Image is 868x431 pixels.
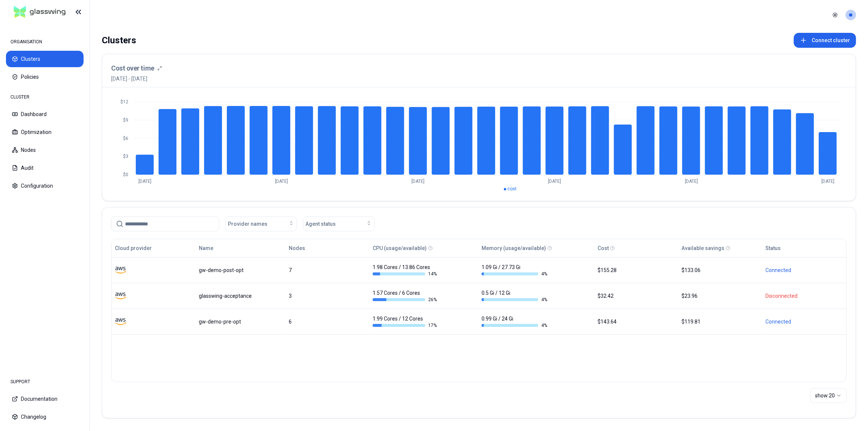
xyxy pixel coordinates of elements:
[6,374,84,389] div: SUPPORT
[373,263,438,277] div: 1.98 Cores / 13.86 Cores
[6,106,84,122] button: Dashboard
[123,136,128,141] tspan: $6
[6,409,84,425] button: Changelog
[6,34,84,49] div: ORGANISATION
[123,172,128,177] tspan: $0
[681,241,724,256] button: Available savings
[123,154,128,159] tspan: $3
[598,318,675,325] div: $143.64
[598,266,675,274] div: $155.28
[199,318,282,325] div: gw-demo-pre-opt
[766,244,781,252] div: Status
[6,391,84,407] button: Documentation
[6,90,84,104] div: CLUSTER
[123,118,128,123] tspan: $9
[482,289,547,303] div: 0.5 Gi / 12 Gi
[6,160,84,176] button: Audit
[6,178,84,194] button: Configuration
[411,179,424,184] tspan: [DATE]
[6,142,84,158] button: Nodes
[199,292,282,300] div: glasswing-acceptance
[228,220,267,228] span: Provider names
[225,216,297,231] button: Provider names
[199,266,282,274] div: gw-demo-post-opt
[766,318,843,325] div: Connected
[681,318,759,325] div: $119.81
[681,266,759,274] div: $133.06
[766,292,843,300] div: Disconnected
[115,290,126,302] img: aws
[685,179,698,184] tspan: [DATE]
[111,75,162,82] span: [DATE] - [DATE]
[138,179,151,184] tspan: [DATE]
[373,315,438,328] div: 1.99 Cores / 12 Cores
[303,216,375,231] button: Agent status
[482,263,547,277] div: 1.09 Gi / 27.73 Gi
[6,51,84,67] button: Clusters
[115,265,126,276] img: aws
[766,266,843,274] div: Connected
[289,266,366,274] div: 7
[508,186,517,191] span: cost
[115,241,152,256] button: Cloud provider
[373,322,438,328] div: 17 %
[111,63,154,74] h3: Cost over time
[373,241,427,256] button: CPU (usage/available)
[199,241,213,256] button: Name
[275,179,288,184] tspan: [DATE]
[482,271,547,277] div: 4 %
[373,297,438,303] div: 26 %
[482,322,547,328] div: 4 %
[102,33,136,48] div: Clusters
[482,297,547,303] div: 4 %
[598,241,609,256] button: Cost
[289,318,366,325] div: 6
[289,292,366,300] div: 3
[373,289,438,303] div: 1.57 Cores / 6 Cores
[305,220,336,228] span: Agent status
[289,241,305,256] button: Nodes
[598,292,675,300] div: $32.42
[482,315,547,328] div: 0.99 Gi / 24 Gi
[11,3,69,21] img: GlassWing
[821,179,834,184] tspan: [DATE]
[681,292,759,300] div: $23.96
[6,124,84,140] button: Optimization
[120,99,128,104] tspan: $12
[794,33,856,48] button: Connect cluster
[548,179,561,184] tspan: [DATE]
[373,271,438,277] div: 14 %
[6,69,84,85] button: Policies
[482,241,546,256] button: Memory (usage/available)
[115,316,126,327] img: aws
